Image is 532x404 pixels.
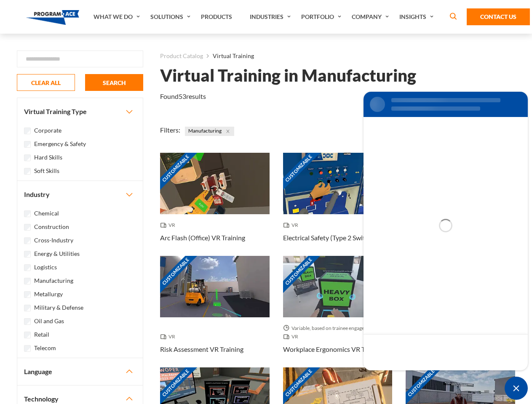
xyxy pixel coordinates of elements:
[26,10,80,25] img: Program-Ace
[34,316,64,326] label: Oil and Gas
[160,153,270,256] a: Customizable Thumbnail - Arc Flash (Office) VR Training VR Arc Flash (Office) VR Training
[160,344,243,354] h3: Risk Assessment VR Training
[17,181,143,208] button: Industry
[467,8,530,25] a: Contact Us
[361,90,530,372] iframe: SalesIQ Chat Window
[24,141,31,148] input: Emergency & Safety
[185,127,234,136] span: Manufacturing
[17,98,143,125] button: Virtual Training Type
[505,377,528,400] span: Minimize live chat window
[283,324,393,332] span: Variable, based on trainee engagement with exercises.
[34,139,86,149] label: Emergency & Safety
[24,210,31,217] input: Chemical
[24,318,31,325] input: Oil and Gas
[24,154,31,161] input: Hard Skills
[24,224,31,231] input: Construction
[24,305,31,311] input: Military & Defense
[203,50,254,61] li: Virtual Training
[34,303,83,312] label: Military & Defense
[24,237,31,244] input: Cross-Industry
[283,221,302,229] span: VR
[160,68,416,83] h1: Virtual Training in Manufacturing
[283,153,393,256] a: Customizable Thumbnail - Electrical Safety (Type 2 Switchgear) VR Training VR Electrical Safety (...
[34,222,69,231] label: Construction
[160,50,203,61] a: Product Catalog
[160,50,515,61] nav: breadcrumb
[160,332,179,341] span: VR
[34,166,59,175] label: Soft Skills
[34,330,49,339] label: Retail
[34,209,59,218] label: Chemical
[34,276,73,285] label: Manufacturing
[34,126,61,135] label: Corporate
[34,290,63,299] label: Metallurgy
[17,74,75,91] button: CLEAR ALL
[17,358,143,385] button: Language
[34,153,62,162] label: Hard Skills
[283,256,393,367] a: Customizable Thumbnail - Workplace Ergonomics VR Training Variable, based on trainee engagement w...
[160,221,179,229] span: VR
[34,249,80,258] label: Energy & Utilities
[24,278,31,284] input: Manufacturing
[24,251,31,258] input: Energy & Utilities
[283,332,302,341] span: VR
[283,344,385,354] h3: Workplace Ergonomics VR Training
[24,291,31,298] input: Metallurgy
[24,264,31,271] input: Logistics
[179,92,186,100] em: 53
[283,233,393,243] h3: Electrical Safety (Type 2 Switchgear) VR Training
[24,332,31,338] input: Retail
[160,256,270,367] a: Customizable Thumbnail - Risk Assessment VR Training VR Risk Assessment VR Training
[24,345,31,352] input: Telecom
[160,126,180,134] span: Filters:
[160,233,245,243] h3: Arc Flash (Office) VR Training
[24,168,31,175] input: Soft Skills
[34,263,57,272] label: Logistics
[24,128,31,134] input: Corporate
[505,377,528,400] div: Chat Widget
[34,343,56,353] label: Telecom
[160,91,206,101] p: Found results
[223,127,233,136] button: Close
[34,236,73,245] label: Cross-Industry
